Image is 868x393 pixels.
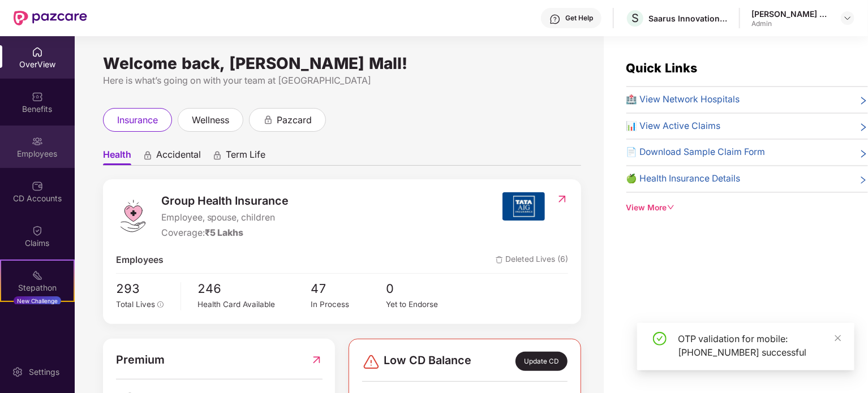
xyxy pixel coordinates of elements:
[496,256,503,264] img: deleteIcon
[311,279,386,299] span: 47
[116,279,173,299] span: 293
[311,299,386,310] div: In Process
[626,93,740,107] span: 🏥 View Network Hospitals
[386,279,462,299] span: 0
[32,180,43,192] img: svg+xml;base64,PHN2ZyBpZD0iQ0RfQWNjb3VudHMiIGRhdGEtbmFtZT0iQ0QgQWNjb3VudHMiIHhtbG5zPSJodHRwOi8vd3...
[161,226,289,240] div: Coverage:
[751,8,831,19] div: [PERSON_NAME] Mall
[859,174,868,186] span: right
[32,270,43,281] img: svg+xml;base64,PHN2ZyB4bWxucz0iaHR0cDovL3d3dy53My5vcmcvMjAwMC9zdmciIHdpZHRoPSIyMSIgaGVpZ2h0PSIyMC...
[117,113,158,127] span: insurance
[263,114,273,124] div: animation
[626,145,766,159] span: 📄 Download Sample Claim Form
[116,253,164,267] span: Employees
[32,136,43,147] img: svg+xml;base64,PHN2ZyBpZD0iRW1wbG95ZWVzIiB4bWxucz0iaHR0cDovL3d3dy53My5vcmcvMjAwMC9zdmciIHdpZHRoPS...
[32,46,43,58] img: svg+xml;base64,PHN2ZyBpZD0iSG9tZSIgeG1sbnM9Imh0dHA6Ly93d3cudzMub3JnLzIwMDAvc3ZnIiB3aWR0aD0iMjAiIG...
[198,279,311,299] span: 246
[496,253,568,267] span: Deleted Lives (6)
[311,351,323,369] img: RedirectIcon
[25,366,63,378] div: Settings
[386,299,462,310] div: Yet to Endorse
[103,59,581,68] div: Welcome back, [PERSON_NAME] Mall!
[626,202,868,214] div: View More
[502,192,545,221] img: insurerIcon
[116,351,165,369] span: Premium
[161,211,289,225] span: Employee, spouse, children
[277,113,312,127] span: pazcard
[103,149,131,165] span: Health
[1,282,74,293] div: Stepathon
[212,150,222,160] div: animation
[14,296,61,305] div: New Challenge
[157,301,164,308] span: info-circle
[678,332,841,359] div: OTP validation for mobile: [PHONE_NUMBER] successful
[859,148,868,159] span: right
[667,204,675,211] span: down
[161,192,289,210] span: Group Health Insurance
[843,14,852,23] img: svg+xml;base64,PHN2ZyBpZD0iRHJvcGRvd24tMzJ4MzIiIHhtbG5zPSJodHRwOi8vd3d3LnczLm9yZy8yMDAwL3N2ZyIgd2...
[384,352,471,371] span: Low CD Balance
[648,13,728,24] div: Saarus Innovations Private Limited
[362,353,380,371] img: svg+xml;base64,PHN2ZyBpZD0iRGFuZ2VyLTMyeDMyIiB4bWxucz0iaHR0cDovL3d3dy53My5vcmcvMjAwMC9zdmciIHdpZH...
[143,150,153,160] div: animation
[834,334,842,342] span: close
[12,366,23,378] img: svg+xml;base64,PHN2ZyBpZD0iU2V0dGluZy0yMHgyMCIgeG1sbnM9Imh0dHA6Ly93d3cudzMub3JnLzIwMDAvc3ZnIiB3aW...
[32,91,43,102] img: svg+xml;base64,PHN2ZyBpZD0iQmVuZWZpdHMiIHhtbG5zPSJodHRwOi8vd3d3LnczLm9yZy8yMDAwL3N2ZyIgd2lkdGg9Ij...
[156,149,201,165] span: Accidental
[631,11,639,25] span: S
[549,14,561,25] img: svg+xml;base64,PHN2ZyBpZD0iSGVscC0zMngzMiIgeG1sbnM9Imh0dHA6Ly93d3cudzMub3JnLzIwMDAvc3ZnIiB3aWR0aD...
[14,11,87,25] img: New Pazcare Logo
[859,95,868,107] span: right
[116,199,150,233] img: logo
[556,193,568,205] img: RedirectIcon
[653,332,667,346] span: check-circle
[32,225,43,236] img: svg+xml;base64,PHN2ZyBpZD0iQ2xhaW0iIHhtbG5zPSJodHRwOi8vd3d3LnczLm9yZy8yMDAwL3N2ZyIgd2lkdGg9IjIwIi...
[626,172,741,186] span: 🍏 Health Insurance Details
[859,122,868,133] span: right
[626,61,698,75] span: Quick Links
[751,19,831,28] div: Admin
[565,14,593,23] div: Get Help
[192,113,229,127] span: wellness
[198,299,311,310] div: Health Card Available
[226,149,265,165] span: Term Life
[103,74,581,88] div: Here is what’s going on with your team at [GEOGRAPHIC_DATA]
[205,227,244,238] span: ₹5 Lakhs
[515,352,568,371] div: Update CD
[626,119,721,133] span: 📊 View Active Claims
[116,300,155,309] span: Total Lives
